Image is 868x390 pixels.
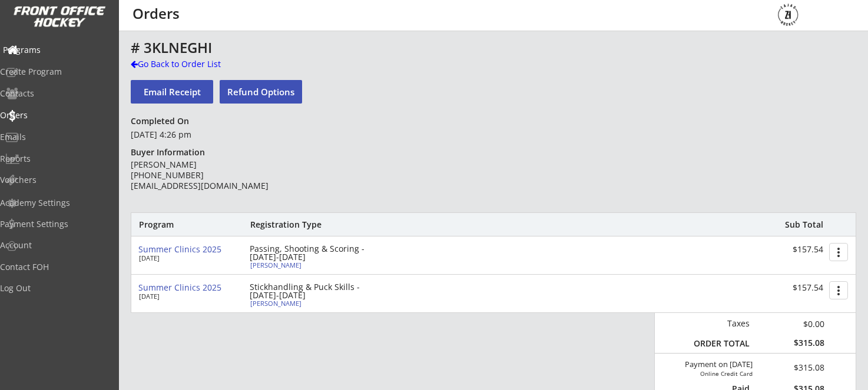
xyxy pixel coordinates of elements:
[131,159,301,192] div: [PERSON_NAME] [PHONE_NUMBER] [EMAIL_ADDRESS][DOMAIN_NAME]
[220,80,302,104] button: Refund Options
[768,364,824,372] div: $315.08
[139,219,203,230] div: Program
[131,58,252,70] div: Go Back to Order List
[139,293,233,299] div: [DATE]
[138,283,240,293] div: Summer Clinics 2025
[131,147,210,158] div: Buyer Information
[250,245,385,261] div: Passing, Shooting & Scoring - [DATE]-[DATE]
[758,338,824,348] div: $315.08
[131,41,695,55] div: # 3KLNEGHI
[772,219,823,230] div: Sub Total
[829,243,848,261] button: more_vert
[659,360,753,369] div: Payment on [DATE]
[139,255,233,261] div: [DATE]
[250,283,385,299] div: Stickhandling & Puck Skills - [DATE]-[DATE]
[138,245,240,255] div: Summer Clinics 2025
[688,338,750,349] div: ORDER TOTAL
[758,318,824,330] div: $0.00
[131,129,301,141] div: [DATE] 4:26 pm
[131,80,213,104] button: Email Receipt
[750,283,823,293] div: $157.54
[688,318,750,329] div: Taxes
[3,46,109,54] div: Programs
[250,262,382,268] div: [PERSON_NAME]
[829,281,848,299] button: more_vert
[750,245,823,255] div: $157.54
[250,300,382,306] div: [PERSON_NAME]
[686,370,753,377] div: Online Credit Card
[131,116,194,126] div: Completed On
[250,219,385,230] div: Registration Type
